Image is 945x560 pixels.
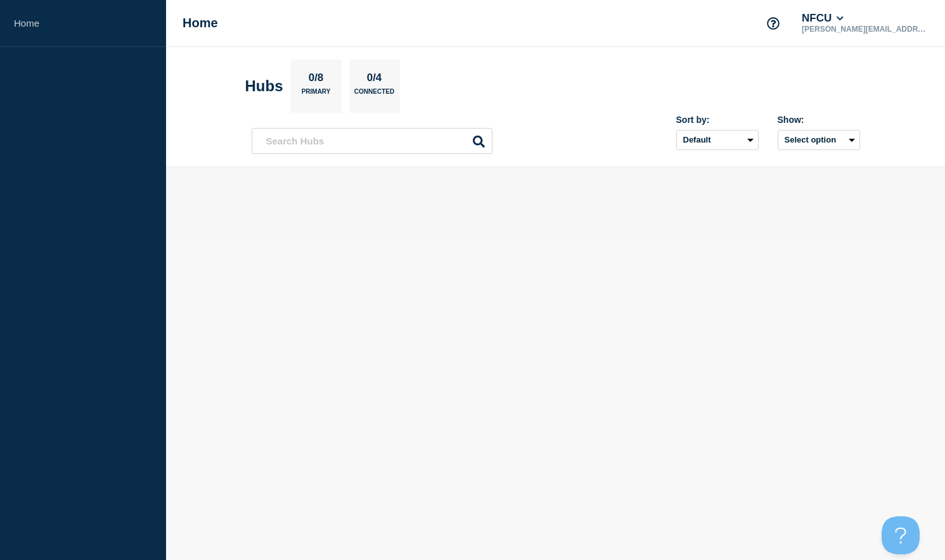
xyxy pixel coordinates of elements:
[183,16,218,30] h1: Home
[799,12,846,25] button: NFCU
[882,516,920,554] iframe: Help Scout Beacon - Open
[354,88,394,101] p: Connected
[252,128,492,154] input: Search Hubs
[778,115,860,125] div: Show:
[760,10,787,37] button: Support
[362,72,387,88] p: 0/4
[676,115,759,125] div: Sort by:
[799,25,931,34] p: [PERSON_NAME][EMAIL_ADDRESS][DOMAIN_NAME]
[676,130,759,150] select: Sort by
[245,77,283,95] h2: Hubs
[302,88,331,101] p: Primary
[778,130,860,150] button: Select option
[304,72,328,88] p: 0/8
